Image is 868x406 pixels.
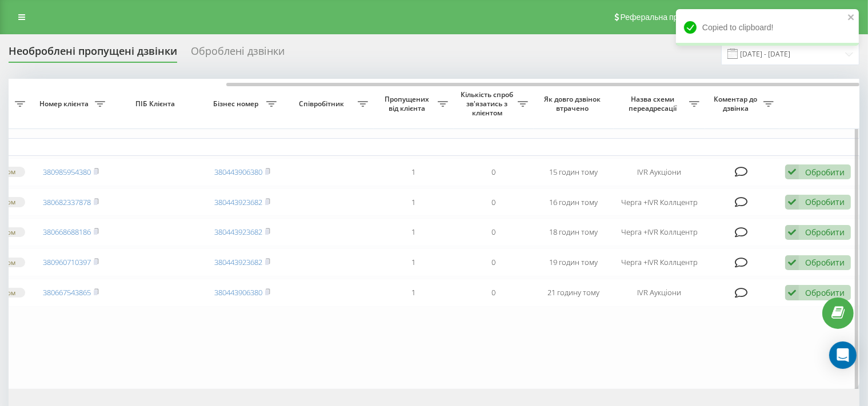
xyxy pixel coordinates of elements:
td: 0 [454,158,534,186]
td: 0 [454,279,534,307]
td: 0 [454,188,534,216]
td: Черга +IVR Коллцентр [614,248,705,276]
a: 380443923682 [214,257,262,267]
a: 380682337878 [43,197,91,207]
span: Коментар до дзвінка [711,95,763,112]
td: 1 [374,218,454,246]
td: 1 [374,248,454,276]
div: Необроблені пропущені дзвінки [9,45,177,63]
td: 18 годин тому [534,218,614,246]
td: IVR Аукціони [614,158,705,186]
a: 380443906380 [214,287,262,298]
td: 1 [374,279,454,307]
div: Обробити [805,287,845,298]
a: 380668688186 [43,227,91,237]
a: 380960710397 [43,257,91,267]
span: Назва схеми переадресації [619,95,689,112]
span: Пропущених від клієнта [379,95,438,112]
td: 0 [454,218,534,246]
span: Як довго дзвінок втрачено [543,95,605,112]
a: 380443923682 [214,197,262,207]
span: Кількість спроб зв'язатись з клієнтом [459,90,518,117]
span: Реферальна програма [621,13,705,22]
td: 1 [374,158,454,186]
span: Номер клієнта [37,99,95,108]
td: IVR Аукціони [614,279,705,307]
div: Обробити [805,227,845,238]
a: 380443923682 [214,227,262,237]
td: Черга +IVR Коллцентр [614,218,705,246]
span: Бізнес номер [208,99,266,108]
div: Обробити [805,167,845,178]
div: Оброблені дзвінки [191,45,285,63]
a: 380667543865 [43,287,91,298]
div: Обробити [805,196,845,207]
button: close [847,13,855,23]
td: 1 [374,188,454,216]
div: Copied to clipboard! [676,9,859,46]
div: Open Intercom Messenger [829,341,857,369]
span: Співробітник [288,99,358,108]
td: 16 годин тому [534,188,614,216]
td: Черга +IVR Коллцентр [614,188,705,216]
a: 380985954380 [43,167,91,177]
a: 380443906380 [214,167,262,177]
td: 19 годин тому [534,248,614,276]
td: 15 годин тому [534,158,614,186]
td: 21 годину тому [534,279,614,307]
span: ПІБ Клієнта [121,99,193,108]
div: Обробити [805,257,845,268]
td: 0 [454,248,534,276]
